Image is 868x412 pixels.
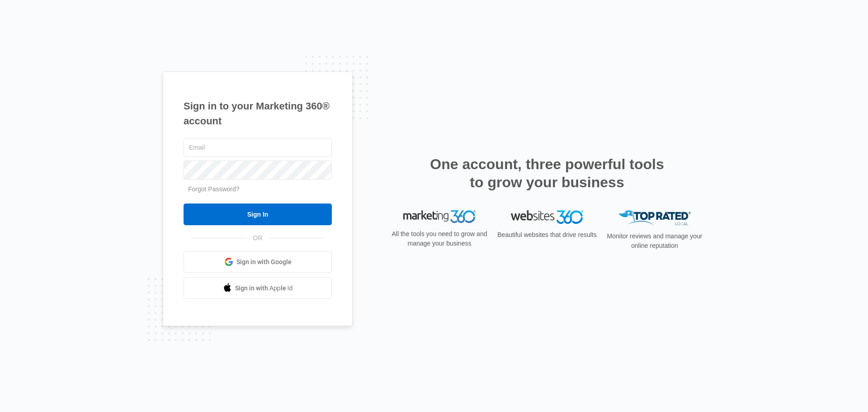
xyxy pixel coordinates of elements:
[184,277,332,299] a: Sign in with Apple Id
[403,210,476,223] img: Marketing 360
[235,284,293,293] span: Sign in with Apple Id
[604,232,705,251] p: Monitor reviews and manage your online reputation
[496,230,598,240] p: Beautiful websites that drive results
[184,138,332,157] input: Email
[184,251,332,273] a: Sign in with Google
[247,233,269,243] span: OR
[184,204,332,225] input: Sign In
[618,210,691,225] img: Top Rated Local
[511,210,583,223] img: Websites 360
[389,229,490,248] p: All the tools you need to grow and manage your business
[236,257,292,267] span: Sign in with Google
[188,185,240,193] a: Forgot Password?
[427,155,667,191] h2: One account, three powerful tools to grow your business
[184,99,332,128] h1: Sign in to your Marketing 360® account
